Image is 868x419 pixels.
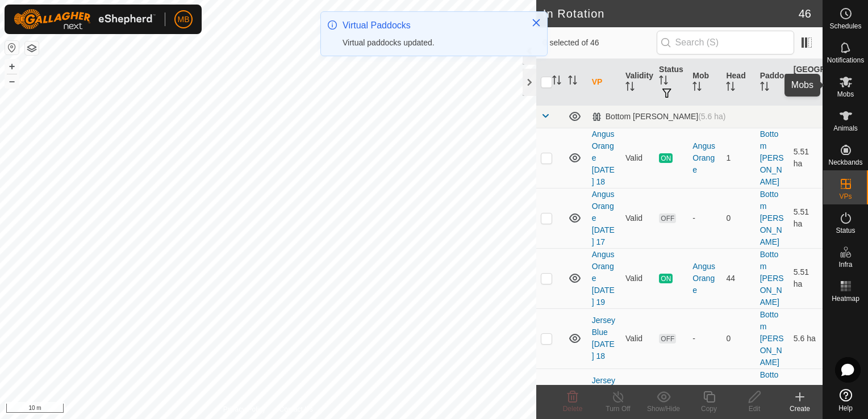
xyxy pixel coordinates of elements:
th: Status [654,59,688,106]
span: 0 selected of 46 [543,37,657,49]
p-sorticon: Activate to sort [794,89,803,98]
p-sorticon: Activate to sort [625,83,635,93]
div: Edit [732,404,777,414]
p-sorticon: Activate to sort [568,77,577,86]
th: Mob [688,59,721,106]
img: Gallagher Logo [14,9,156,30]
a: Bottom [PERSON_NAME] [760,190,784,246]
td: Valid [621,188,654,248]
span: MB [178,14,190,26]
a: Jersey Blue [DATE] 18 [592,316,615,361]
a: Contact Us [279,404,313,414]
button: – [5,74,19,88]
button: Close [528,15,544,31]
div: - [692,212,717,224]
td: 5.51 ha [789,128,823,188]
span: Status [836,227,855,234]
td: 44 [721,248,755,308]
span: VPs [839,193,852,200]
span: Heatmap [832,295,859,302]
div: Angus Orange [692,261,717,296]
button: Reset Map [5,41,19,55]
span: Neckbands [828,159,862,166]
td: Valid [621,128,654,188]
span: Delete [563,405,583,413]
td: 1 [721,128,755,188]
span: OFF [659,213,676,223]
p-sorticon: Activate to sort [760,83,769,93]
a: Angus Orange [DATE] 17 [592,190,615,246]
a: Bottom [PERSON_NAME] [760,250,784,307]
a: Help [823,384,868,416]
div: Create [777,404,823,414]
p-sorticon: Activate to sort [552,77,561,86]
th: Head [721,59,755,106]
div: Show/Hide [641,404,686,414]
td: Valid [621,308,654,368]
span: Animals [833,125,858,132]
span: ON [659,274,673,283]
span: (5.6 ha) [698,112,725,121]
div: Copy [686,404,732,414]
span: Infra [838,261,852,268]
th: Paddock [756,59,789,106]
a: Privacy Policy [223,404,266,414]
span: OFF [659,334,676,343]
td: 0 [721,308,755,368]
div: Virtual Paddocks [343,19,520,32]
div: Angus Orange [692,140,717,176]
div: Turn Off [595,404,641,414]
td: 5.6 ha [789,308,823,368]
td: 5.51 ha [789,188,823,248]
input: Search (S) [657,31,794,55]
p-sorticon: Activate to sort [659,77,668,86]
button: + [5,60,19,73]
a: Bottom [PERSON_NAME] [760,310,784,367]
th: VP [587,59,621,106]
a: Bottom [PERSON_NAME] [760,129,784,186]
div: Bottom [PERSON_NAME] [592,112,726,121]
td: 5.51 ha [789,248,823,308]
button: Map Layers [25,41,39,55]
span: ON [659,153,673,163]
span: Help [838,405,853,412]
span: Notifications [827,57,864,64]
div: - [692,333,717,345]
span: Schedules [829,23,861,30]
th: Validity [621,59,654,106]
td: 0 [721,188,755,248]
span: 46 [799,5,811,22]
th: [GEOGRAPHIC_DATA] Area [789,59,823,106]
a: Angus Orange [DATE] 18 [592,129,615,186]
td: Valid [621,248,654,308]
div: Virtual paddocks updated. [343,37,520,49]
span: Mobs [837,91,854,98]
p-sorticon: Activate to sort [692,83,702,93]
p-sorticon: Activate to sort [726,83,735,93]
a: Angus Orange [DATE] 19 [592,250,615,307]
h2: In Rotation [543,7,799,20]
